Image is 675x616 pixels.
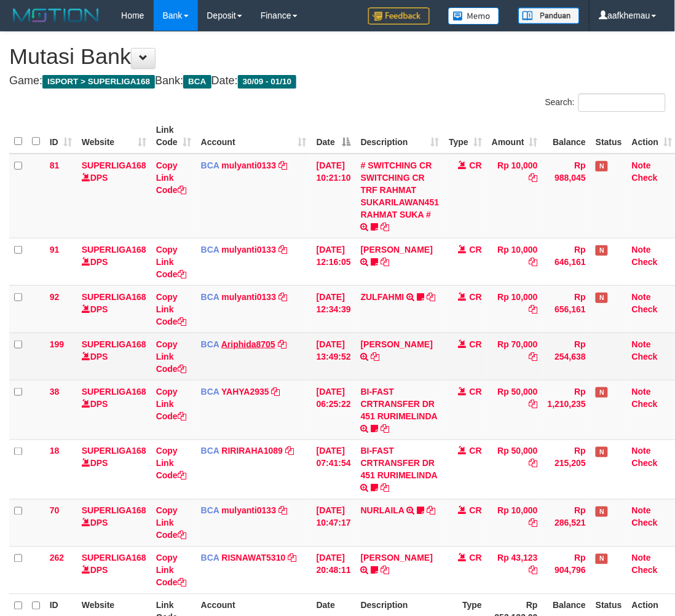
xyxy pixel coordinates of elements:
input: Search: [578,93,666,112]
td: Rp 70,000 [487,333,543,380]
td: Rp 10,000 [487,285,543,333]
span: BCA [201,446,219,456]
span: BCA [201,506,219,516]
a: mulyanti0133 [222,292,277,302]
a: Copy Rp 10,000 to clipboard [529,173,538,183]
a: Copy BI-FAST CRTRANSFER DR 451 RURIMELINDA to clipboard [381,483,390,493]
a: Ariphida8705 [221,339,275,349]
a: mulyanti0133 [222,245,277,255]
img: MOTION_logo.png [9,6,103,25]
td: Rp 988,045 [543,154,591,239]
a: [PERSON_NAME] [361,339,433,349]
a: Note [632,160,651,170]
span: CR [470,292,482,302]
span: BCA [201,387,219,397]
a: Copy # SWITCHING CR SWITCHING CR TRF RAHMAT SUKARILAWAN451 RAHMAT SUKA # to clipboard [381,222,390,232]
td: Rp 10,000 [487,499,543,547]
a: Copy Link Code [156,160,186,195]
span: Has Note [596,507,608,517]
a: Check [632,352,658,361]
th: Link Code: activate to sort column ascending [151,119,196,154]
td: Rp 50,000 [487,380,543,440]
span: 92 [50,292,60,302]
td: [DATE] 07:41:54 [312,440,356,499]
a: Check [632,518,658,528]
a: Copy Rp 10,000 to clipboard [529,257,538,267]
span: Has Note [596,554,608,564]
td: Rp 10,000 [487,238,543,285]
span: 30/09 - 01/10 [238,75,297,89]
a: Copy BI-FAST CRTRANSFER DR 451 RURIMELINDA to clipboard [381,424,390,433]
a: Note [632,292,651,302]
th: Status [591,119,627,154]
span: 262 [50,553,64,563]
a: Copy Rp 43,123 to clipboard [529,566,538,575]
a: YAHYA2935 [221,387,269,397]
a: Copy Rp 10,000 to clipboard [529,518,538,528]
td: [DATE] 10:47:17 [312,499,356,547]
span: CR [470,160,482,170]
a: Copy mulyanti0133 to clipboard [278,506,287,516]
a: Copy Link Code [156,339,186,374]
a: Check [632,459,658,468]
a: Copy RIYO RAHMAN to clipboard [381,257,390,267]
a: Copy RISNAWAT5310 to clipboard [288,553,296,563]
th: Balance [543,119,591,154]
span: 81 [50,160,60,170]
td: [DATE] 12:34:39 [312,285,356,333]
td: DPS [77,154,151,239]
a: Check [632,173,658,183]
td: Rp 1,210,235 [543,380,591,440]
th: Description: activate to sort column ascending [356,119,444,154]
a: NURLAILA [361,506,405,516]
a: [PERSON_NAME] [361,245,433,255]
span: 91 [50,245,60,255]
h1: Mutasi Bank [9,44,666,69]
label: Search: [545,93,666,112]
td: DPS [77,499,151,547]
td: BI-FAST CRTRANSFER DR 451 RURIMELINDA [356,380,444,440]
a: Copy Link Code [156,292,186,326]
a: Check [632,399,658,409]
span: CR [470,387,482,397]
a: Copy Rp 50,000 to clipboard [529,459,538,468]
a: SUPERLIGA168 [82,446,146,456]
td: DPS [77,547,151,594]
th: Amount: activate to sort column ascending [487,119,543,154]
a: # SWITCHING CR SWITCHING CR TRF RAHMAT SUKARILAWAN451 RAHMAT SUKA # [361,160,440,219]
span: CR [470,339,482,349]
a: Note [632,245,651,255]
a: Copy Rp 70,000 to clipboard [529,352,538,361]
td: [DATE] 20:48:11 [312,547,356,594]
td: Rp 286,521 [543,499,591,547]
td: [DATE] 13:49:52 [312,333,356,380]
th: ID: activate to sort column ascending [45,119,77,154]
a: RIRIRAHA1089 [222,446,283,456]
span: Has Note [596,387,608,398]
a: RISNAWAT5310 [222,553,286,563]
a: Copy Rp 10,000 to clipboard [529,304,538,314]
a: SUPERLIGA168 [82,387,146,397]
span: BCA [183,75,211,89]
a: SUPERLIGA168 [82,506,146,516]
td: [DATE] 06:25:22 [312,380,356,440]
span: Has Note [596,447,608,457]
td: DPS [77,285,151,333]
td: Rp 904,796 [543,547,591,594]
img: Feedback.jpg [368,7,430,25]
td: [DATE] 10:21:10 [312,154,356,239]
a: Copy Link Code [156,506,186,540]
span: CR [470,245,482,255]
span: Has Note [596,293,608,303]
a: Copy Link Code [156,553,186,588]
a: Copy Link Code [156,446,186,481]
span: BCA [201,553,219,563]
td: Rp 43,123 [487,547,543,594]
span: Has Note [596,245,608,256]
a: Copy HARIS HERDIANSYAH to clipboard [371,352,380,361]
a: SUPERLIGA168 [82,339,146,349]
h4: Game: Bank: Date: [9,75,666,87]
a: SUPERLIGA168 [82,245,146,255]
span: CR [470,446,482,456]
td: DPS [77,238,151,285]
